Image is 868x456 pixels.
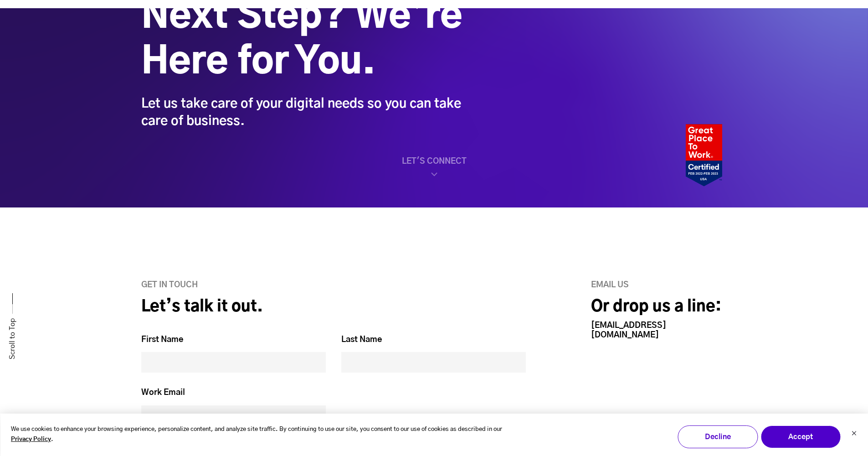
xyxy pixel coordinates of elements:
img: Heady_2022_Certification_Badge 2 [686,124,722,187]
img: home_scroll [429,169,440,180]
h2: Let’s talk it out. [141,297,526,317]
button: Dismiss cookie banner [851,430,857,439]
p: We use cookies to enhance your browsing experience, personalize content, and analyze site traffic... [11,425,510,446]
h6: Email us [591,280,727,290]
a: Scroll to Top [8,318,17,359]
a: Privacy Policy [11,435,51,445]
div: Let us take care of your digital needs so you can take care of business. [141,95,465,130]
a: [EMAIL_ADDRESS][DOMAIN_NAME] [591,321,666,339]
button: Accept [760,425,841,448]
h6: GET IN TOUCH [141,280,526,290]
button: Decline [678,425,758,448]
h2: Or drop us a line: [591,297,727,317]
a: LET'S CONNECT [141,157,727,180]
